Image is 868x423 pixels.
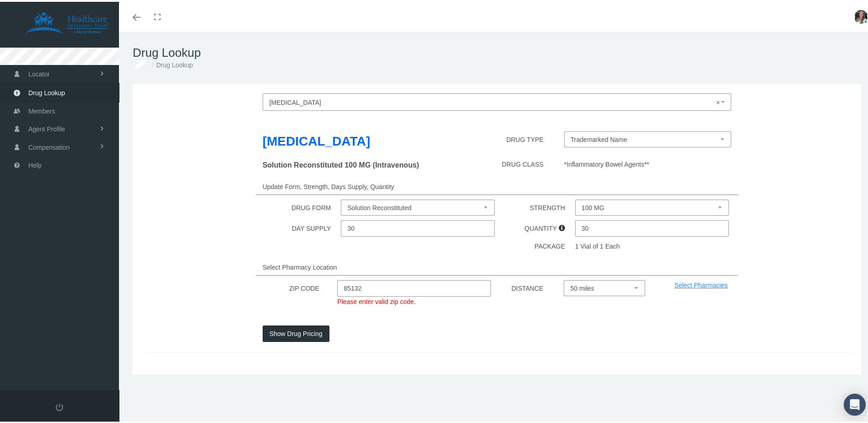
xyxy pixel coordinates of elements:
label: Please enter valid zip code. [337,295,415,305]
label: ZIP CODE [289,278,326,294]
span: Help [28,155,42,172]
a: Select Pharmacies [674,280,728,287]
label: DRUG CLASS [502,157,550,170]
span: Agent Profile [28,119,65,136]
img: S_Profile_Picture_14122.JPG [854,8,868,22]
span: Drug Lookup [28,82,65,100]
span: × [716,95,723,107]
span: Members [28,101,55,118]
label: Update Form, Strength, Days Supply, Quantity [263,177,401,193]
label: PACKAGE [534,239,572,252]
li: Drug Lookup [150,58,193,68]
span: Locator [28,64,50,81]
label: *Inflammatory Bowel Agents** [564,157,649,168]
label: 1 Vial of 1 Each [575,239,620,249]
label: STRENGTH [530,198,572,214]
div: Open Intercom Messenger [844,392,866,414]
label: Select Pharmacy Location [263,257,344,273]
button: Show Drug Pricing [263,324,329,340]
input: Zip Code [337,278,491,295]
span: Avsola [263,92,732,109]
label: Solution Reconstituted 100 MG (Intravenous) [263,157,419,169]
img: HEALTHCARE SOLUTIONS TEAM, LLC [12,10,122,33]
label: QUANTITY [524,218,571,234]
span: Compensation [28,137,70,154]
label: DRUG FORM [291,198,338,214]
label: DISTANCE [512,278,550,294]
label: DRUG TYPE [506,130,550,146]
span: Avsola [270,95,719,107]
h1: Drug Lookup [133,44,861,58]
label: DAY SUPPLY [292,218,338,234]
label: [MEDICAL_DATA] [263,130,370,150]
